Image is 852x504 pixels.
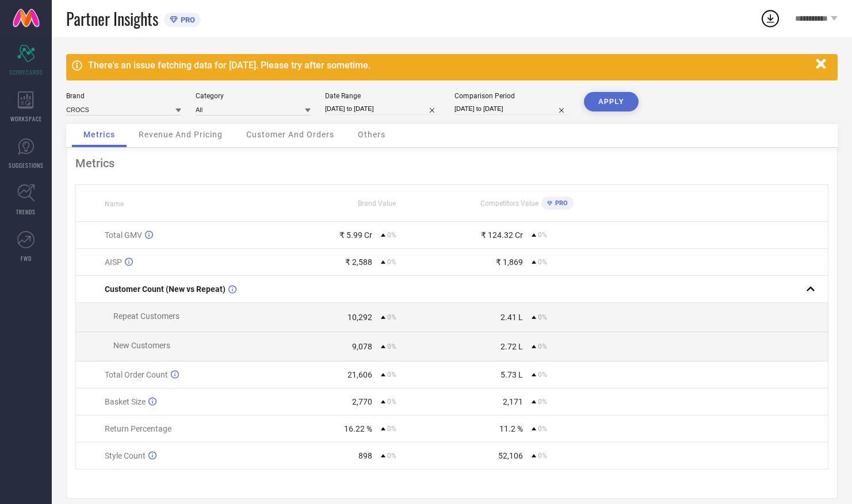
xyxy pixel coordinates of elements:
[500,370,523,379] div: 5.73 L
[496,257,523,267] div: ₹ 1,869
[538,425,547,433] span: 0%
[105,200,124,208] span: Name
[500,313,523,322] div: 2.41 L
[105,230,142,240] span: Total GMV
[105,397,146,406] span: Basket Size
[538,371,547,379] span: 0%
[105,424,171,433] span: Return Percentage
[454,103,570,115] input: Select comparison period
[325,103,440,115] input: Select date range
[387,313,396,321] span: 0%
[347,370,372,379] div: 21,606
[387,258,396,266] span: 0%
[552,199,568,207] span: PRO
[105,284,226,294] span: Customer Count (New vs Repeat)
[503,397,523,406] div: 2,171
[246,130,334,139] span: Customer And Orders
[344,424,372,433] div: 16.22 %
[538,452,547,460] span: 0%
[178,16,195,24] span: PRO
[538,258,547,266] span: 0%
[387,425,396,433] span: 0%
[83,130,115,139] span: Metrics
[345,257,372,267] div: ₹ 2,588
[498,451,523,460] div: 52,106
[760,8,781,29] div: Open download list
[88,60,810,71] div: There's an issue fetching data for [DATE]. Please try after sometime.
[538,398,547,406] span: 0%
[105,370,168,379] span: Total Order Count
[387,371,396,379] span: 0%
[454,92,570,100] div: Comparison Period
[358,130,385,139] span: Others
[352,397,372,406] div: 2,770
[139,130,223,139] span: Revenue And Pricing
[105,451,146,460] span: Style Count
[10,114,42,123] span: WORKSPACE
[16,207,36,216] span: TRENDS
[113,311,179,321] span: Repeat Customers
[538,343,547,351] span: 0%
[481,230,523,240] div: ₹ 124.32 Cr
[196,92,311,100] div: Category
[387,398,396,406] span: 0%
[387,231,396,239] span: 0%
[21,254,32,263] span: FWD
[500,342,523,351] div: 2.72 L
[358,451,372,460] div: 898
[9,68,43,76] span: SCORECARDS
[538,313,547,321] span: 0%
[352,342,372,351] div: 9,078
[347,313,372,322] div: 10,292
[105,257,122,267] span: AISP
[387,452,396,460] span: 0%
[358,199,396,207] span: Brand Value
[387,343,396,351] span: 0%
[480,199,538,207] span: Competitors Value
[66,92,181,100] div: Brand
[499,424,523,433] div: 11.2 %
[66,7,158,30] span: Partner Insights
[538,231,547,239] span: 0%
[9,161,44,170] span: SUGGESTIONS
[584,92,639,111] button: APPLY
[75,156,828,170] div: Metrics
[325,92,440,100] div: Date Range
[339,230,372,240] div: ₹ 5.99 Cr
[113,341,170,350] span: New Customers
